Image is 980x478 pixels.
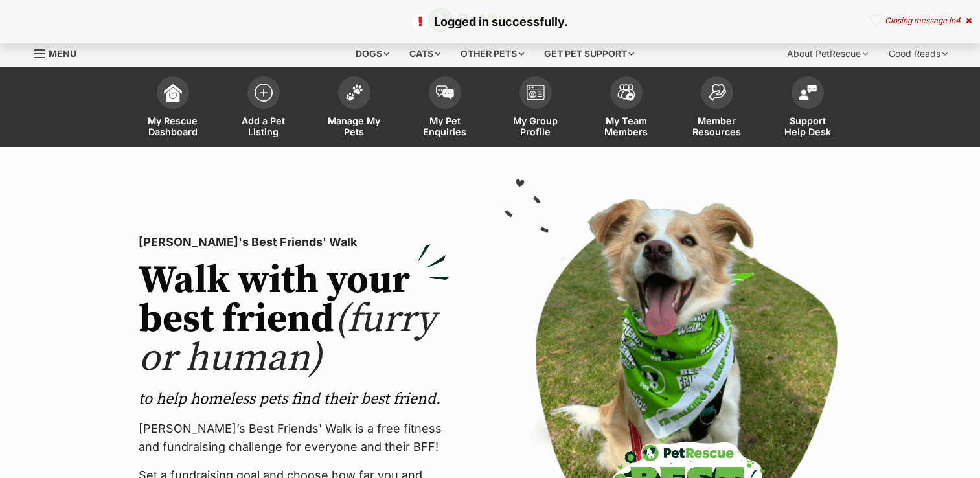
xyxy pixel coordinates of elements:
a: Menu [34,41,85,64]
a: Manage My Pets [309,70,400,147]
a: My Pet Enquiries [400,70,490,147]
img: member-resources-icon-8e73f808a243e03378d46382f2149f9095a855e16c252ad45f914b54edf8863c.svg [708,84,726,101]
div: Get pet support [535,41,643,67]
div: Other pets [451,41,533,67]
div: About PetRescue [778,41,877,67]
p: to help homeless pets find their best friend. [139,389,450,409]
span: (furry or human) [139,295,436,383]
img: add-pet-listing-icon-0afa8454b4691262ce3f59096e99ab1cd57d4a30225e0717b998d2c9b9846f56.svg [255,84,273,102]
div: Cats [400,41,450,67]
span: Menu [49,48,76,59]
h2: Walk with your best friend [139,262,450,378]
span: Support Help Desk [779,115,837,137]
span: My Team Members [597,115,655,137]
a: My Group Profile [490,70,581,147]
p: [PERSON_NAME]’s Best Friends' Walk is a free fitness and fundraising challenge for everyone and t... [139,420,450,456]
span: My Rescue Dashboard [144,115,202,137]
img: dashboard-icon-eb2f2d2d3e046f16d808141f083e7271f6b2e854fb5c12c21221c1fb7104beca.svg [164,84,182,102]
span: My Group Profile [507,115,565,137]
img: manage-my-pets-icon-02211641906a0b7f246fdf0571729dbe1e7629f14944591b6c1af311fb30b64b.svg [345,84,363,101]
img: team-members-icon-5396bd8760b3fe7c0b43da4ab00e1e3bb1a5d9ba89233759b79545d2d3fc5d0d.svg [617,84,635,101]
img: group-profile-icon-3fa3cf56718a62981997c0bc7e787c4b2cf8bcc04b72c1350f741eb67cf2f40e.svg [527,85,545,100]
span: Member Resources [688,115,746,137]
img: pet-enquiries-icon-7e3ad2cf08bfb03b45e93fb7055b45f3efa6380592205ae92323e6603595dc1f.svg [436,85,454,100]
div: Dogs [347,41,398,67]
span: Add a Pet Listing [234,115,293,137]
p: [PERSON_NAME]'s Best Friends' Walk [139,233,450,251]
a: My Rescue Dashboard [128,70,218,147]
span: My Pet Enquiries [416,115,474,137]
a: My Team Members [581,70,672,147]
a: Add a Pet Listing [218,70,309,147]
a: Member Resources [672,70,762,147]
div: Good Reads [880,41,957,67]
img: help-desk-icon-fdf02630f3aa405de69fd3d07c3f3aa587a6932b1a1747fa1d2bba05be0121f9.svg [799,85,817,100]
span: Manage My Pets [325,115,383,137]
a: Support Help Desk [762,70,853,147]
